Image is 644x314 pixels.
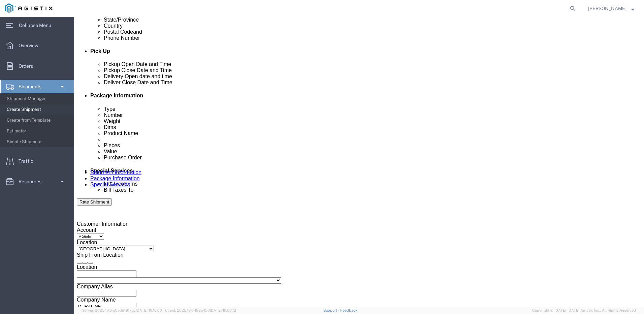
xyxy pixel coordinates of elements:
[7,92,69,105] span: Shipment Manager
[19,175,46,188] span: Resources
[19,80,46,93] span: Shipments
[136,308,162,312] span: [DATE] 10:10:00
[19,19,56,32] span: Collapse Menu
[82,308,162,312] span: Server: 2025.18.0-a0edd1917ac
[0,59,74,73] a: Orders
[7,114,69,127] span: Create from Template
[7,124,69,138] span: Estimator
[0,80,74,93] a: Shipments
[165,308,236,312] span: Client: 2025.18.0-198a450
[19,59,38,73] span: Orders
[7,103,69,116] span: Create Shipment
[19,39,43,52] span: Overview
[0,175,74,188] a: Resources
[19,154,38,168] span: Traffic
[588,4,635,12] button: [PERSON_NAME]
[0,154,74,168] a: Traffic
[7,135,69,149] span: Simple Shipment
[5,3,53,13] img: logo
[340,308,357,312] a: Feedback
[532,308,636,313] span: Copyright © [DATE]-[DATE] Agistix Inc., All Rights Reserved
[210,308,236,312] span: [DATE] 10:06:13
[74,17,644,307] iframe: FS Legacy Container
[588,5,626,12] span: Brandon Sanabria
[323,308,340,312] a: Support
[0,39,74,52] a: Overview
